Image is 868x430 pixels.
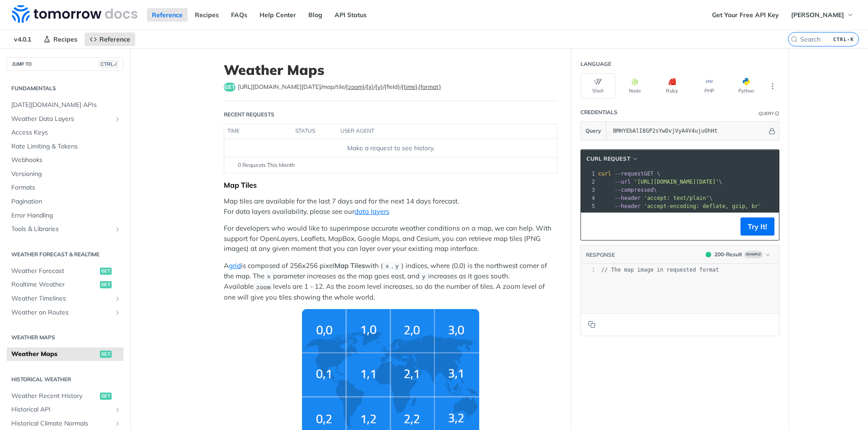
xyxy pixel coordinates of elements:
[11,294,112,303] span: Weather Timelines
[303,8,327,22] a: Blog
[11,419,112,428] span: Historical Climate Normals
[655,73,689,99] button: Ruby
[375,83,383,90] label: {y}
[580,73,615,99] button: Shell
[53,35,77,43] span: Recipes
[9,32,36,46] span: v4.0.1
[609,122,767,140] input: apikey
[330,8,372,22] a: API Status
[224,111,274,119] div: Recent Requests
[580,60,611,68] div: Language
[100,393,112,400] span: get
[11,183,121,192] span: Formats
[7,333,123,342] h2: Weather Maps
[335,261,365,270] strong: Map Tiles
[614,171,644,177] span: --request
[759,110,774,117] div: Query
[11,405,112,414] span: Historical API
[581,186,596,194] div: 3
[85,32,135,46] a: Reference
[598,187,657,193] span: \
[224,261,557,302] p: A is composed of 256x256 pixel with ( , ) indices, where (0,0) is the northwest corner of the map...
[7,389,123,403] a: Weather Recent Historyget
[7,84,123,92] h2: Fundamentals
[585,220,598,233] button: Copy to clipboard
[580,108,618,116] div: Credentials
[11,156,121,165] span: Webhooks
[100,268,112,275] span: get
[224,62,557,78] h1: Weather Maps
[585,250,615,259] button: RESPONSE
[11,308,112,317] span: Weather on Routes
[644,195,709,201] span: 'accept: text/plain'
[644,203,761,209] span: 'accept-encoding: deflate, gzip, br'
[229,261,241,270] a: grid
[226,8,252,22] a: FAQs
[11,170,121,179] span: Versioning
[395,263,399,270] span: y
[11,267,98,276] span: Weather Forecast
[11,142,121,151] span: Rate Limiting & Tokens
[401,83,417,90] label: {time}
[581,202,596,210] div: 5
[741,217,774,236] button: Try It!
[354,207,389,216] a: data layers
[346,83,365,90] label: {zoom}
[766,79,779,93] button: More Languages
[583,154,642,163] button: cURL Request
[224,83,236,92] span: get
[775,111,779,116] i: Information
[7,98,123,112] a: [DATE][DOMAIN_NAME] APIs
[255,8,301,22] a: Help Center
[7,222,123,236] a: Tools & LibrariesShow subpages for Tools & Libraries
[598,171,660,177] span: GET \
[38,32,82,46] a: Recipes
[581,194,596,202] div: 4
[11,211,121,220] span: Error Handling
[692,73,726,99] button: PHP
[256,284,270,291] span: zoom
[581,170,596,178] div: 1
[7,403,123,416] a: Historical APIShow subpages for Historical API
[11,225,112,234] span: Tools & Libraries
[744,251,763,258] span: Example
[7,167,123,181] a: Versioning
[601,267,719,273] span: // The map image in requested format
[714,250,742,259] div: 200 - Result
[7,306,123,319] a: Weather on RoutesShow subpages for Weather on Routes
[598,179,722,185] span: \
[598,195,712,201] span: \
[384,83,400,90] label: {field}
[12,5,137,23] img: Tomorrow.io Weather API Docs
[292,124,337,139] th: status
[114,309,121,316] button: Show subpages for Weather on Routes
[614,187,654,193] span: --compressed
[228,143,553,153] div: Make a request to see history.
[585,318,598,331] button: Copy to clipboard
[114,295,121,302] button: Show subpages for Weather Timelines
[7,195,123,208] a: Pagination
[618,73,652,99] button: Node
[585,127,601,135] span: Query
[267,273,270,280] span: x
[7,140,123,153] a: Rate Limiting & Tokens
[224,180,557,190] div: Map Tiles
[7,250,123,259] h2: Weather Forecast & realtime
[11,197,121,206] span: Pagination
[767,126,777,135] button: Hide
[7,112,123,126] a: Weather Data LayersShow subpages for Weather Data Layers
[701,250,774,259] button: 200200-ResultExample
[7,292,123,305] a: Weather TimelinesShow subpages for Weather Timelines
[7,209,123,222] a: Error Handling
[422,273,425,280] span: y
[614,203,641,209] span: --header
[238,83,441,92] span: https://api.tomorrow.io/v4/map/tile/{zoom}/{x}/{y}/{field}/{time}.{format}
[99,60,118,68] span: CTRL-/
[385,263,389,270] span: x
[581,178,596,186] div: 2
[99,35,130,43] span: Reference
[614,195,641,201] span: --header
[831,35,856,44] kbd: CTRL-K
[7,181,123,194] a: Formats
[707,8,784,22] a: Get Your Free API Key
